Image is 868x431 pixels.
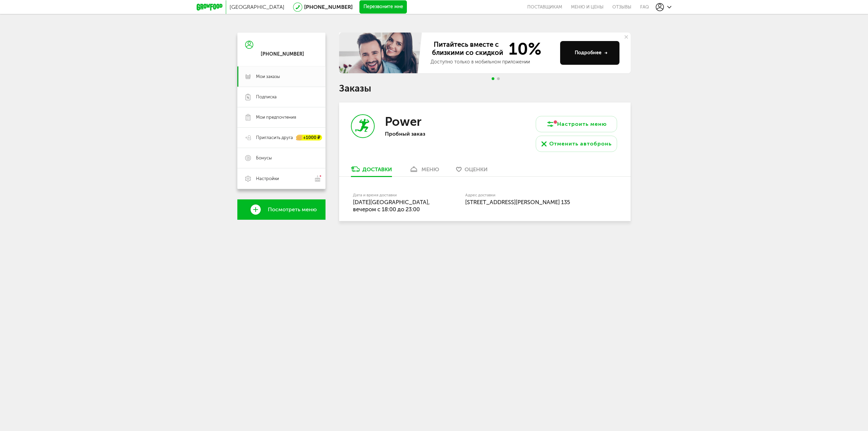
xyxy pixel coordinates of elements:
[268,207,317,213] span: Посмотреть меню
[431,59,555,65] div: Доступно только в мобильном приложении
[237,107,325,128] a: Мои предпочтения
[492,77,494,80] span: Go to slide 1
[362,166,392,173] div: Доставки
[256,94,277,100] span: Подписка
[465,199,570,205] span: [STREET_ADDRESS][PERSON_NAME] 135
[536,116,617,132] button: Настроить меню
[296,135,322,141] div: +1000 ₽
[237,66,325,87] a: Мои заказы
[348,165,395,176] a: Доставки
[237,168,325,189] a: Настройки
[261,51,304,57] div: [PHONE_NUMBER]
[237,128,325,148] a: Пригласить друга +1000 ₽
[256,176,279,182] span: Настройки
[385,114,421,129] h3: Power
[536,136,617,152] button: Отменить автобронь
[237,87,325,107] a: Подписка
[421,166,439,173] div: меню
[256,114,296,120] span: Мои предпочтения
[256,74,280,80] span: Мои заказы
[237,148,325,168] a: Бонусы
[353,199,430,213] span: [DATE][GEOGRAPHIC_DATA], вечером c 18:00 до 23:00
[256,155,272,161] span: Бонусы
[237,199,325,220] a: Посмотреть меню
[230,4,284,10] span: [GEOGRAPHIC_DATA]
[353,193,431,197] label: Дата и время доставки
[465,166,488,173] span: Оценки
[453,165,491,176] a: Оценки
[304,4,353,10] a: [PHONE_NUMBER]
[575,50,608,56] div: Подробнее
[339,33,424,73] img: family-banner.579af9d.jpg
[339,84,631,93] h1: Заказы
[505,40,541,57] span: 10%
[549,140,612,148] div: Отменить автобронь
[385,131,473,137] p: Пробный заказ
[256,135,293,141] span: Пригласить друга
[431,40,505,57] span: Питайтесь вместе с близкими со скидкой
[465,193,592,197] label: Адрес доставки
[497,77,500,80] span: Go to slide 2
[359,0,407,14] button: Перезвоните мне
[560,41,619,65] button: Подробнее
[406,165,442,176] a: меню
